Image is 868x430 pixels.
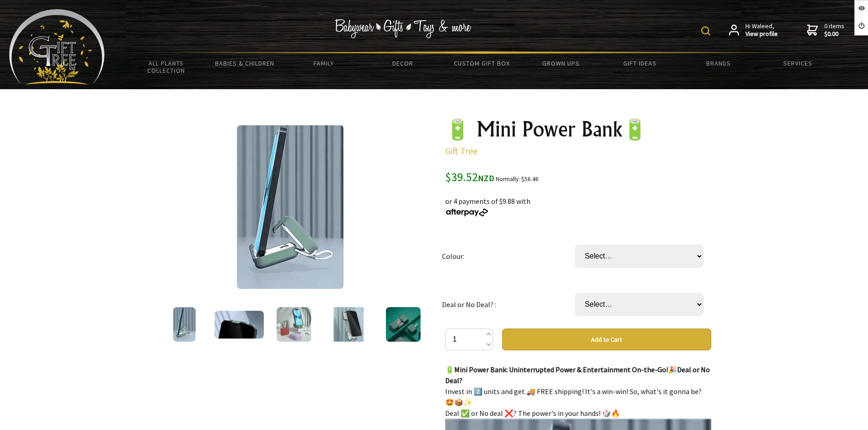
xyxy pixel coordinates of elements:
[173,307,195,342] img: 🔋 Mini Power Bank🔋
[445,169,494,184] span: $39.52
[807,22,844,38] a: 0 items$0.00
[205,54,284,73] a: Babies & Children
[824,22,844,38] span: 0 items
[454,365,668,374] strong: Mini Power Bank: Uninterrupted Power & Entertainment On-the-Go!
[9,9,105,85] img: Babyware - Gifts - Toys and more...
[502,329,711,350] button: Add to Cart
[363,54,442,73] a: Decor
[335,19,472,38] img: Babywear - Gifts - Toys & more
[331,307,366,342] img: 🔋 Mini Power Bank🔋
[237,125,344,289] img: 🔋 Mini Power Bank🔋
[745,30,778,38] strong: View profile
[386,307,421,342] img: 🔋 Mini Power Bank🔋
[215,311,264,339] img: 🔋 Mini Power Bank🔋
[442,54,521,73] a: Custom Gift Box
[127,54,205,80] a: All Plants Collection
[478,173,494,183] span: NZD
[445,365,710,385] strong: Deal or No Deal?
[729,22,778,38] a: Hi Waleed,View profile
[521,54,600,73] a: Grown Ups
[600,54,679,73] a: Gift Ideas
[824,30,844,38] strong: $0.00
[758,54,837,73] a: Services
[445,208,489,217] img: Afterpay
[445,185,711,218] div: or 4 payments of $9.88 with
[496,175,539,183] small: Normally: $56.46
[445,118,711,140] h1: 🔋 Mini Power Bank🔋
[284,54,363,73] a: Family
[445,145,478,157] a: Gift Tree
[442,232,575,280] td: Colour:
[701,26,710,35] img: product search
[679,54,758,73] a: Brands
[745,22,778,38] span: Hi Waleed,
[277,307,311,342] img: 🔋 Mini Power Bank🔋
[442,280,575,329] td: Deal or No Deal? :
